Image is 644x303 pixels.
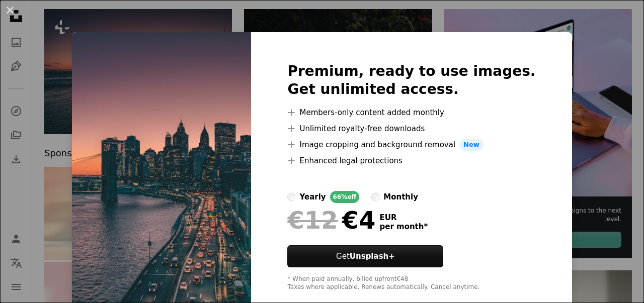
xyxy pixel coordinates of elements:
[287,139,535,151] li: Image cropping and background removal
[459,139,484,151] span: New
[287,207,375,233] div: €4
[383,191,418,203] div: monthly
[379,213,428,222] span: EUR
[330,191,360,203] div: 66% off
[287,245,443,267] button: GetUnsplash+
[287,107,535,119] li: Members-only content added monthly
[287,275,535,291] div: * When paid annually, billed upfront €48 Taxes where applicable. Renews automatically. Cancel any...
[287,207,338,233] span: €12
[287,193,295,201] input: yearly66%off
[287,123,535,135] li: Unlimited royalty-free downloads
[299,191,326,203] div: yearly
[287,62,535,98] h2: Premium, ready to use images. Get unlimited access.
[371,193,379,201] input: monthly
[287,155,535,167] li: Enhanced legal protections
[379,222,428,231] span: per month *
[350,252,395,261] strong: Unsplash+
